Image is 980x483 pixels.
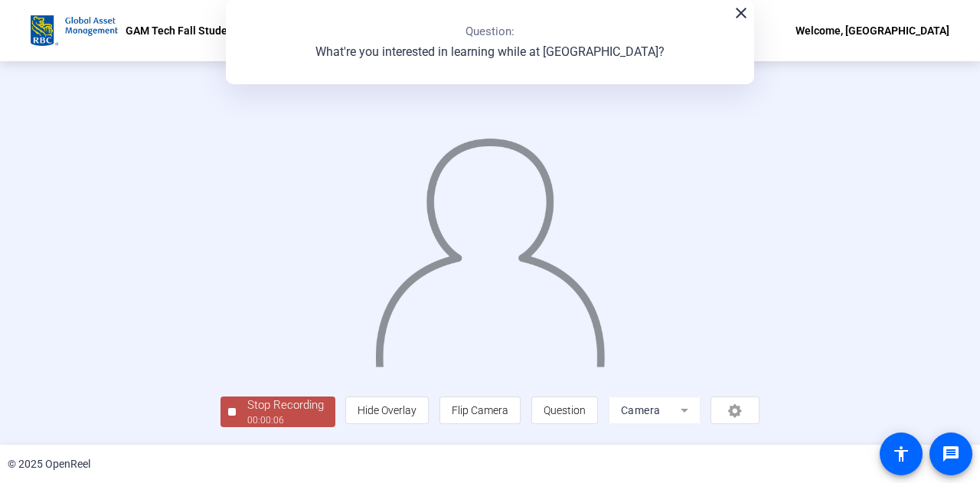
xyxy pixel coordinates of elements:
button: Hide Overlay [345,397,429,424]
div: Welcome, [GEOGRAPHIC_DATA] [795,21,949,40]
button: Flip Camera [439,397,521,424]
div: 00:00:06 [247,413,324,427]
mat-icon: message [942,445,960,463]
img: overlay [374,124,607,367]
div: © 2025 OpenReel [8,456,90,472]
div: Stop Recording [247,397,324,414]
button: Stop Recording00:00:06 [220,397,335,428]
p: GAM Tech Fall Student Video [126,21,268,40]
mat-icon: close [732,4,750,22]
img: OpenReel logo [31,15,118,46]
span: Hide Overlay [358,404,416,416]
span: Question [544,404,586,416]
p: What're you interested in learning while at [GEOGRAPHIC_DATA]? [315,43,665,61]
span: Flip Camera [452,404,508,416]
mat-icon: accessibility [892,445,910,463]
p: Question: [465,23,514,41]
button: Question [531,397,598,424]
